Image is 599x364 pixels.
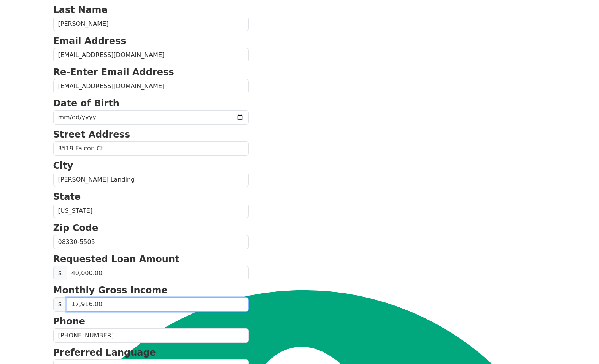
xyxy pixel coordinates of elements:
[67,297,249,312] input: 0.00
[53,48,249,62] input: Email Address
[53,98,119,109] strong: Date of Birth
[53,235,249,249] input: Zip Code
[53,347,156,358] strong: Preferred Language
[53,129,130,140] strong: Street Address
[53,316,86,327] strong: Phone
[53,67,174,78] strong: Re-Enter Email Address
[53,328,249,343] input: Phone
[53,283,249,297] p: Monthly Gross Income
[53,266,67,280] span: $
[53,79,249,93] input: Re-Enter Email Address
[53,160,73,171] strong: City
[53,297,67,312] span: $
[53,223,99,233] strong: Zip Code
[53,254,180,264] strong: Requested Loan Amount
[53,141,249,156] input: Street Address
[53,36,126,46] strong: Email Address
[53,173,249,187] input: City
[53,191,81,202] strong: State
[67,266,249,280] input: Requested Loan Amount
[53,17,249,31] input: Last Name
[53,5,108,15] strong: Last Name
